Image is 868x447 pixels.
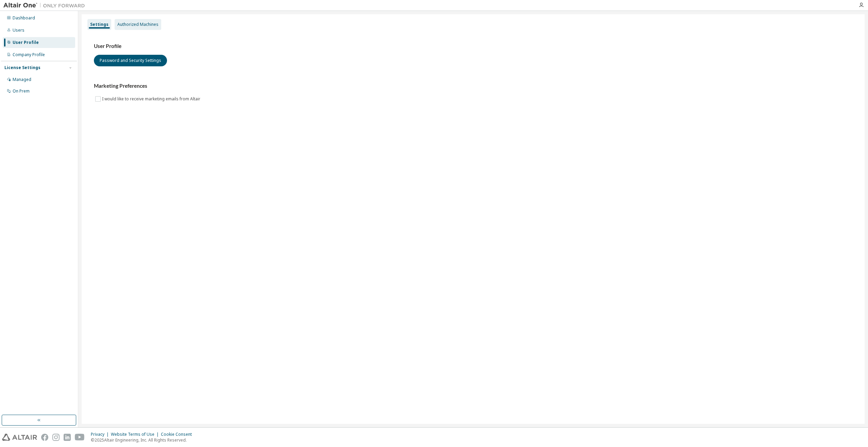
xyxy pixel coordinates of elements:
h3: Marketing Preferences [94,83,852,89]
div: Authorized Machines [117,22,158,27]
div: Dashboard [13,15,35,21]
div: Managed [13,77,31,82]
p: © 2025 Altair Engineering, Inc. All Rights Reserved. [91,437,196,443]
img: youtube.svg [75,434,85,441]
div: User Profile [13,40,39,45]
div: License Settings [4,65,40,70]
img: facebook.svg [41,434,48,441]
img: altair_logo.svg [2,434,37,441]
div: On Prem [13,88,30,94]
button: Password and Security Settings [94,55,167,66]
div: Privacy [91,432,111,437]
div: Website Terms of Use [111,432,161,437]
img: instagram.svg [52,434,60,441]
div: Settings [90,22,108,27]
img: linkedin.svg [64,434,71,441]
h3: User Profile [94,43,852,50]
div: Users [13,28,24,33]
div: Cookie Consent [161,432,196,437]
label: I would like to receive marketing emails from Altair [102,95,202,103]
div: Company Profile [13,52,45,57]
img: Altair One [3,2,88,9]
